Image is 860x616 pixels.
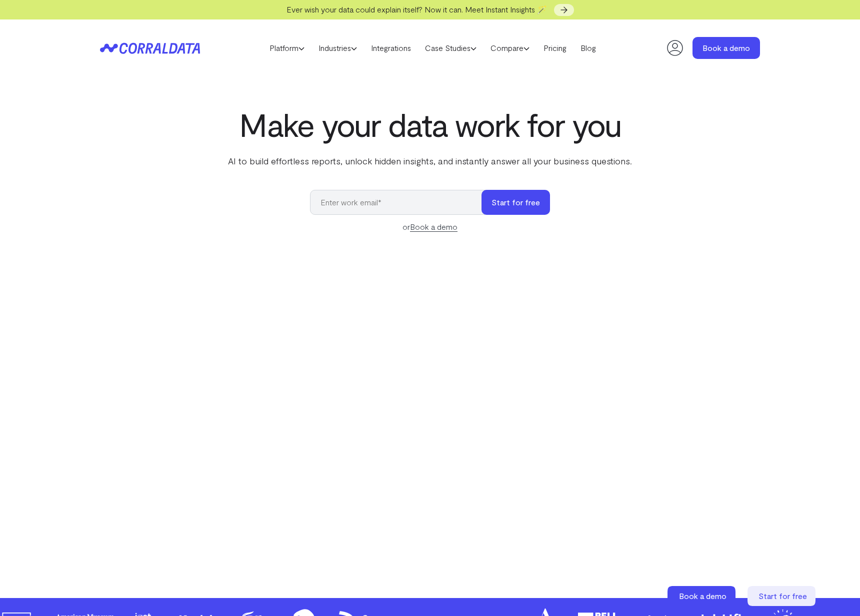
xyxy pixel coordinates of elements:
a: Start for free [747,586,817,606]
a: Platform [262,40,311,55]
a: Compare [483,40,536,55]
div: or [310,221,550,233]
a: Book a demo [410,222,457,232]
p: AI to build effortless reports, unlock hidden insights, and instantly answer all your business qu... [226,154,634,167]
button: Start for free [481,190,550,215]
a: Pricing [536,40,573,55]
span: Ever wish your data could explain itself? Now it can. Meet Instant Insights 🪄 [286,4,547,14]
a: Case Studies [418,40,483,55]
h1: Make your data work for you [226,106,634,142]
a: Book a demo [667,586,737,606]
span: Start for free [758,591,807,601]
a: Industries [311,40,364,55]
input: Enter work email* [310,190,491,215]
a: Integrations [364,40,418,55]
span: Book a demo [679,591,726,601]
a: Book a demo [692,37,760,59]
a: Blog [573,40,603,55]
